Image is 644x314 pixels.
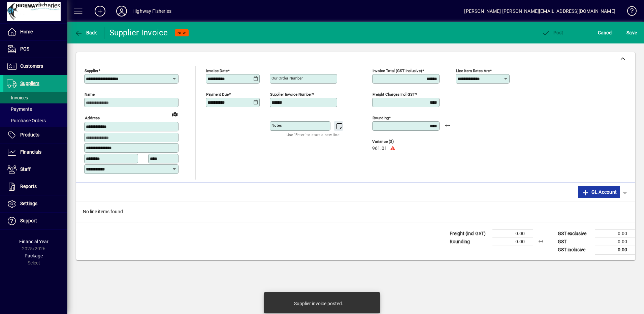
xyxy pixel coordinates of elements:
span: Reports [20,184,37,189]
button: Add [89,5,111,17]
span: Support [20,218,37,223]
span: Cancel [598,27,613,38]
td: GST inclusive [554,246,595,254]
mat-label: Our order number [271,76,303,81]
span: Financial Year [19,239,49,244]
button: GL Account [578,186,620,198]
mat-label: Freight charges incl GST [373,92,415,97]
td: GST exclusive [554,229,595,238]
span: Invoices [7,95,28,100]
div: Highway Fisheries [132,6,171,17]
mat-label: Rounding [373,116,389,120]
mat-hint: Use 'Enter' to start a new line [287,131,340,138]
a: Home [3,24,67,40]
td: 0.00 [492,238,533,246]
a: Customers [3,58,67,75]
span: Staff [20,166,31,172]
a: Reports [3,178,67,195]
td: GST [554,238,595,246]
div: Supplier Invoice [109,27,168,38]
a: Support [3,213,67,229]
mat-label: Invoice date [206,68,228,73]
span: 961.01 [372,146,387,151]
div: [PERSON_NAME] [PERSON_NAME][EMAIL_ADDRESS][DOMAIN_NAME] [464,6,615,17]
td: 0.00 [595,238,635,246]
button: Cancel [596,27,614,39]
a: Settings [3,195,67,212]
td: 0.00 [492,229,533,238]
mat-label: Notes [271,123,282,128]
mat-label: Payment due [206,92,229,97]
span: Products [20,132,39,137]
button: Save [625,27,639,39]
a: Invoices [3,92,67,103]
a: Products [3,127,67,144]
a: View on map [169,108,180,119]
span: Package [25,253,43,258]
button: Profile [111,5,132,17]
a: Staff [3,161,67,178]
span: Variance ($) [372,139,413,144]
span: S [626,30,629,35]
a: Financials [3,144,67,161]
span: P [553,30,556,35]
a: POS [3,41,67,58]
mat-label: Line item rates are [456,68,490,73]
span: POS [20,46,29,52]
a: Purchase Orders [3,115,67,126]
span: ost [542,30,563,35]
td: Freight (incl GST) [446,229,492,238]
button: Post [540,27,565,39]
a: Knowledge Base [622,1,636,23]
span: Customers [20,63,43,69]
td: Rounding [446,238,492,246]
td: 0.00 [595,246,635,254]
div: No line items found [76,201,635,222]
span: Suppliers [20,81,39,86]
mat-label: Name [85,92,95,97]
div: Supplier invoice posted. [294,300,343,307]
td: 0.00 [595,229,635,238]
span: ave [626,27,637,38]
span: NEW [178,31,186,35]
app-page-header-button: Back [67,27,104,39]
span: Back [74,30,97,35]
mat-label: Supplier [85,68,98,73]
span: Home [20,29,33,34]
mat-label: Invoice Total (GST inclusive) [373,68,422,73]
span: Payments [7,106,32,112]
button: Back [73,27,99,39]
a: Payments [3,103,67,115]
span: Settings [20,201,37,206]
span: Financials [20,149,41,155]
span: Purchase Orders [7,118,46,123]
mat-label: Supplier invoice number [270,92,312,97]
span: GL Account [581,187,617,197]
